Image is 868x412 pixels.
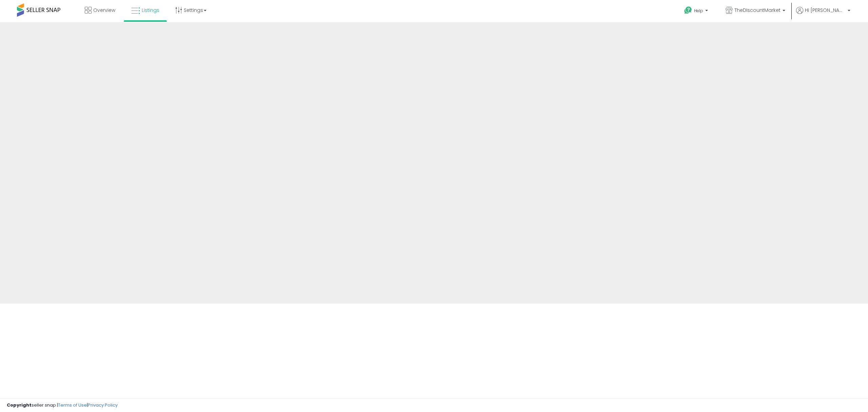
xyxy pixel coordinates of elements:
a: Help [679,1,715,22]
span: Hi [PERSON_NAME] [805,7,846,14]
span: Overview [93,7,115,14]
span: TheDIscountMarket [734,7,781,14]
span: Listings [142,7,159,14]
a: Hi [PERSON_NAME] [796,7,850,22]
span: Help [694,8,703,14]
i: Get Help [684,6,692,15]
